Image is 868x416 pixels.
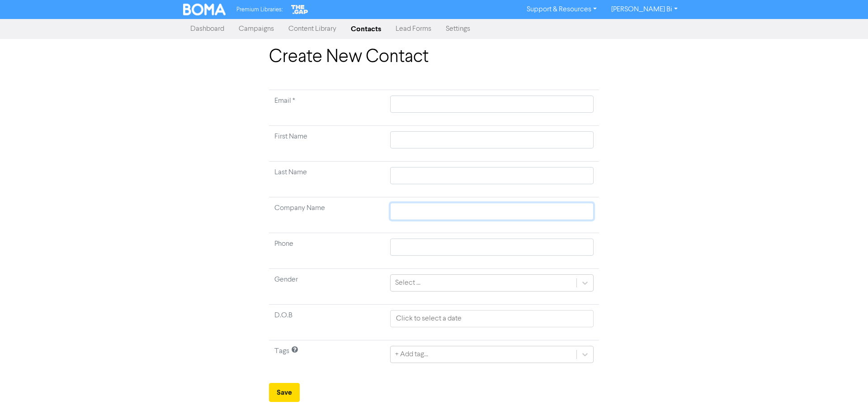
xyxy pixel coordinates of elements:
[823,373,868,416] iframe: Chat Widget
[236,7,283,13] span: Premium Libraries:
[604,2,685,17] a: [PERSON_NAME] Bi
[269,383,300,402] button: Save
[269,46,599,68] h1: Create New Contact
[183,20,231,38] a: Dashboard
[439,20,477,38] a: Settings
[290,4,310,15] img: The Gap
[269,90,385,126] td: Required
[269,197,385,233] td: Company Name
[390,310,594,327] input: Click to select a date
[519,2,604,17] a: Support & Resources
[395,277,420,288] div: Select ...
[269,233,385,269] td: Phone
[231,20,281,38] a: Campaigns
[344,20,388,38] a: Contacts
[269,305,385,340] td: D.O.B
[183,4,226,15] img: BOMA Logo
[269,162,385,197] td: Last Name
[388,20,439,38] a: Lead Forms
[395,349,428,360] div: + Add tag...
[269,126,385,162] td: First Name
[269,269,385,305] td: Gender
[281,20,344,38] a: Content Library
[269,340,385,376] td: Tags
